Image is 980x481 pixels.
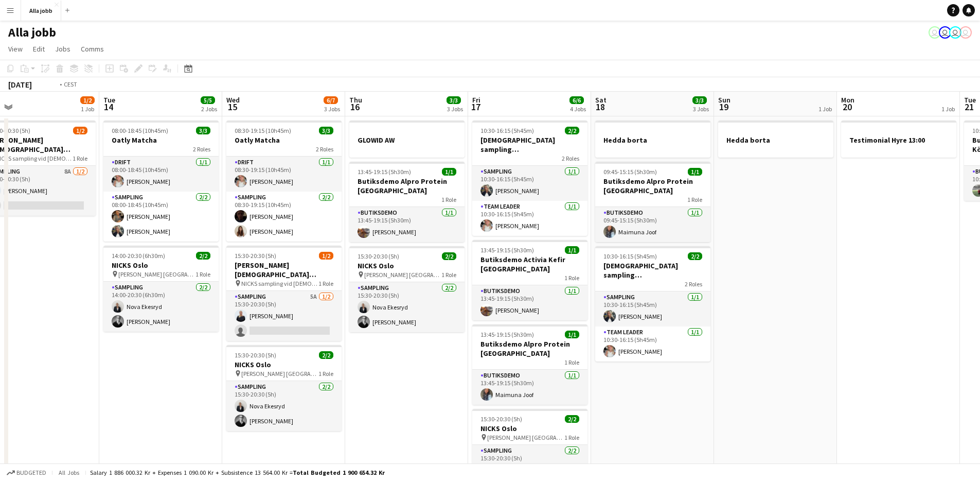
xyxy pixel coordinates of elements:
[29,42,49,56] a: Edit
[64,80,77,88] div: CEST
[929,26,941,39] app-user-avatar: Hedda Lagerbielke
[77,42,108,56] a: Comms
[8,79,32,90] div: [DATE]
[21,1,61,21] button: Alla jobb
[949,26,961,39] app-user-avatar: Emil Hasselberg
[959,26,972,39] app-user-avatar: August Löfgren
[939,26,951,39] app-user-avatar: Hedda Lagerbielke
[4,42,27,56] a: View
[293,469,385,476] span: Total Budgeted 1 900 654.32 kr
[8,44,23,54] span: View
[51,42,75,56] a: Jobs
[16,469,46,476] span: Budgeted
[90,469,385,476] div: Salary 1 886 000.32 kr + Expenses 1 090.00 kr + Subsistence 13 564.00 kr =
[81,44,104,54] span: Comms
[33,44,45,54] span: Edit
[57,469,81,476] span: All jobs
[5,467,48,478] button: Budgeted
[55,44,70,54] span: Jobs
[8,25,56,40] h1: Alla jobb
